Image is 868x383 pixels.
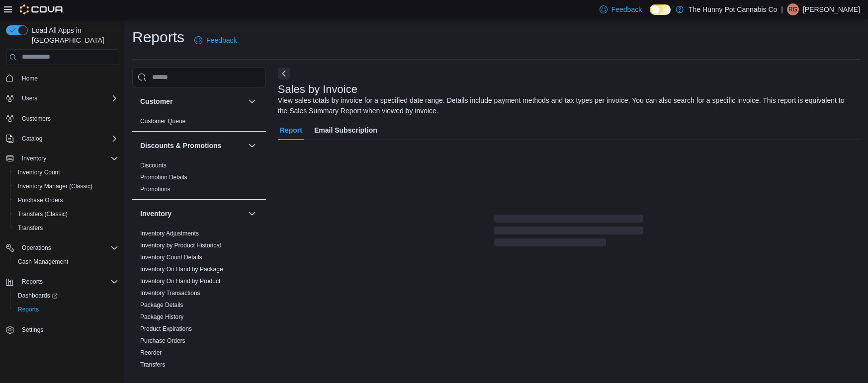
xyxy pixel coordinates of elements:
[18,113,55,125] a: Customers
[2,322,122,337] button: Settings
[280,120,302,140] span: Report
[140,96,173,106] h3: Customer
[14,256,118,268] span: Cash Management
[14,290,118,302] span: Dashboards
[10,165,122,179] button: Inventory Count
[10,289,122,303] a: Dashboards
[18,276,47,288] button: Reports
[494,217,643,248] span: Loading
[132,115,266,131] div: Customer
[18,92,118,104] span: Users
[14,222,47,234] a: Transfers
[10,193,122,207] button: Purchase Orders
[22,326,43,334] span: Settings
[278,83,357,95] h3: Sales by Invoice
[14,194,118,206] span: Purchase Orders
[190,30,241,50] a: Feedback
[14,222,118,234] span: Transfers
[278,68,290,79] button: Next
[140,337,185,344] a: Purchase Orders
[22,115,51,123] span: Customers
[140,349,162,356] a: Reorder
[140,185,171,193] span: Promotions
[140,230,199,237] a: Inventory Adjustments
[18,153,118,164] span: Inventory
[611,4,642,14] span: Feedback
[18,242,118,254] span: Operations
[140,186,171,193] a: Promotions
[22,244,51,252] span: Operations
[140,241,221,249] span: Inventory by Product Historical
[14,194,67,206] a: Purchase Orders
[246,95,258,107] button: Customer
[14,256,72,268] a: Cash Management
[14,180,118,192] span: Inventory Manager (Classic)
[140,118,185,125] a: Customer Queue
[140,289,200,297] span: Inventory Transactions
[803,3,860,15] p: [PERSON_NAME]
[650,4,671,15] input: Dark Mode
[132,159,266,199] div: Discounts & Promotions
[14,208,72,220] a: Transfers (Classic)
[14,180,96,192] a: Inventory Manager (Classic)
[140,277,220,285] span: Inventory On Hand by Product
[140,141,221,151] h3: Discounts & Promotions
[18,73,42,84] a: Home
[246,208,258,220] button: Inventory
[18,323,118,336] span: Settings
[140,361,165,368] a: Transfers
[10,207,122,221] button: Transfers (Classic)
[18,153,50,164] button: Inventory
[140,242,221,249] a: Inventory by Product Historical
[140,265,223,273] span: Inventory On Hand by Package
[18,258,68,266] span: Cash Management
[18,292,58,300] span: Dashboards
[10,179,122,193] button: Inventory Manager (Classic)
[132,27,184,47] h1: Reports
[2,91,122,105] button: Users
[10,303,122,316] button: Reports
[10,255,122,269] button: Cash Management
[140,253,202,261] span: Inventory Count Details
[140,96,244,106] button: Customer
[140,361,165,369] span: Transfers
[140,209,172,219] h3: Inventory
[787,3,799,15] div: Ryckolos Griffiths
[140,266,223,273] a: Inventory On Hand by Package
[14,166,118,178] span: Inventory Count
[140,325,192,333] span: Product Expirations
[140,302,183,308] a: Package Details
[10,221,122,235] button: Transfers
[18,133,46,145] button: Catalog
[18,182,92,190] span: Inventory Manager (Classic)
[14,304,43,315] a: Reports
[140,117,185,125] span: Customer Queue
[18,72,118,84] span: Home
[140,278,220,285] a: Inventory On Hand by Product
[18,112,118,125] span: Customers
[140,325,192,332] a: Product Expirations
[6,67,118,363] nav: Complex example
[140,313,183,321] span: Package History
[18,92,41,104] button: Users
[14,304,118,315] span: Reports
[140,161,167,169] span: Discounts
[140,141,244,151] button: Discounts & Promotions
[140,209,244,219] button: Inventory
[2,71,122,85] button: Home
[18,324,47,336] a: Settings
[140,254,202,261] a: Inventory Count Details
[140,349,162,357] span: Reorder
[689,3,777,15] p: The Hunny Pot Cannabis Co
[14,208,118,220] span: Transfers (Classic)
[140,313,183,320] a: Package History
[206,35,237,45] span: Feedback
[314,120,377,140] span: Email Subscription
[28,25,118,45] span: Load All Apps in [GEOGRAPHIC_DATA]
[278,95,855,116] div: View sales totals by invoice for a specified date range. Details include payment methods and tax ...
[781,3,783,15] p: |
[18,210,68,218] span: Transfers (Classic)
[18,168,60,176] span: Inventory Count
[14,166,64,178] a: Inventory Count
